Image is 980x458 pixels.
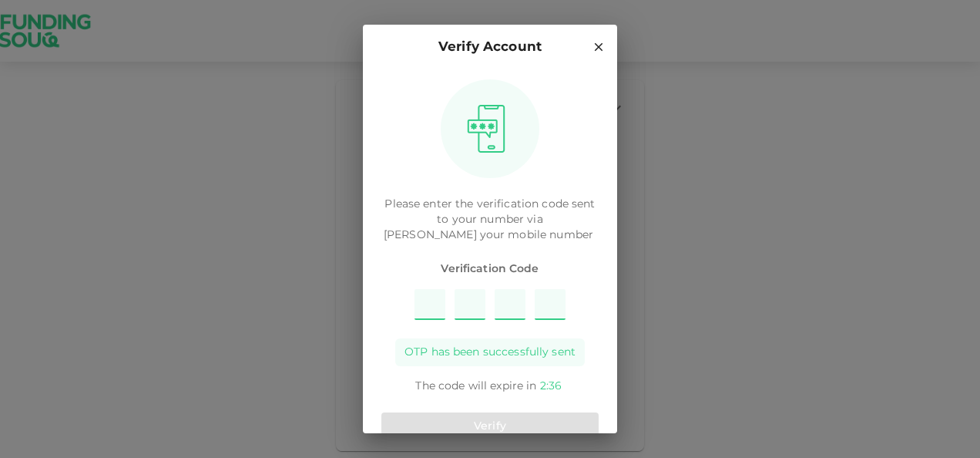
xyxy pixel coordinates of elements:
[404,345,576,360] span: OTP has been successfully sent
[438,37,542,58] p: Verify Account
[414,289,445,320] input: Please enter OTP character 1
[495,289,525,320] input: Please enter OTP character 3
[540,381,562,392] span: 2 : 36
[535,289,566,320] input: Please enter OTP character 4
[480,230,593,241] span: your mobile number
[455,289,485,320] input: Please enter OTP character 2
[381,197,599,243] p: Please enter the verification code sent to your number via [PERSON_NAME]
[415,381,536,392] span: The code will expire in
[461,104,511,153] img: otpImage
[381,261,599,277] span: Verification Code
